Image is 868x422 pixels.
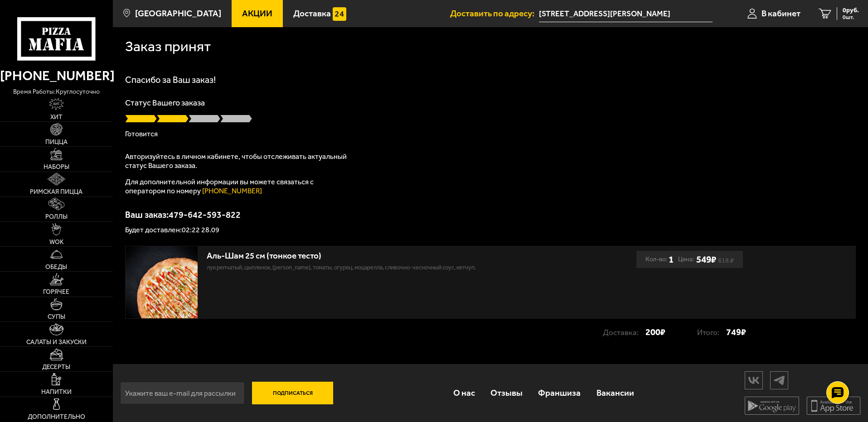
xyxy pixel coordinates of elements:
button: Подписаться [252,382,334,404]
span: [GEOGRAPHIC_DATA] [135,9,221,18]
span: 0 руб. [843,7,859,14]
span: Цена: [678,251,694,268]
strong: 200 ₽ [645,323,665,340]
p: Ваш заказ: 479-642-593-822 [125,210,856,219]
p: Готовится [125,130,856,138]
input: Укажите ваш e-mail для рассылки [120,382,245,404]
a: Отзывы [483,378,530,408]
a: Вакансии [589,378,642,408]
input: Ваш адрес доставки [539,5,713,22]
strong: 749 ₽ [726,323,746,340]
h1: Спасибо за Ваш заказ! [125,75,856,84]
span: Десерты [42,364,70,370]
p: Итого: [697,324,726,341]
img: tg [771,372,788,388]
span: Доставка [293,9,331,18]
span: Римская пицца [30,189,82,195]
span: В кабинет [761,9,800,18]
p: Будет доставлен: 02:22 28.09 [125,226,856,234]
span: Напитки [41,389,72,395]
span: Горячее [43,289,69,295]
span: Супы [48,314,65,320]
img: vk [745,372,762,388]
span: Салаты и закуски [26,339,87,345]
p: Статус Вашего заказа [125,99,856,107]
h1: Заказ принят [125,39,211,54]
span: Доставить по адресу: [450,9,539,18]
p: лук репчатый, цыпленок, [PERSON_NAME], томаты, огурец, моцарелла, сливочно-чесночный соус, кетчуп. [207,263,549,272]
b: 549 ₽ [696,254,716,265]
a: [PHONE_NUMBER] [202,187,262,195]
p: Для дополнительной информации вы можете связаться с оператором по номеру [125,177,352,196]
b: 1 [669,251,674,268]
span: Дополнительно [28,414,85,420]
span: Пицца [45,139,68,145]
span: Наборы [44,164,69,170]
s: 618 ₽ [718,258,734,263]
span: Акции [242,9,272,18]
img: 15daf4d41897b9f0e9f617042186c801.svg [333,7,346,21]
div: Кол-во: [645,251,674,268]
span: 0 шт. [843,14,859,20]
span: Хит [50,114,63,120]
p: Доставка: [603,324,645,341]
span: WOK [49,239,63,245]
span: Роллы [45,214,68,220]
div: Аль-Шам 25 см (тонкое тесто) [207,251,549,261]
a: Франшиза [530,378,588,408]
a: О нас [445,378,482,408]
span: Обеды [45,264,67,270]
p: Авторизуйтесь в личном кабинете, чтобы отслеживать актуальный статус Вашего заказа. [125,152,352,170]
